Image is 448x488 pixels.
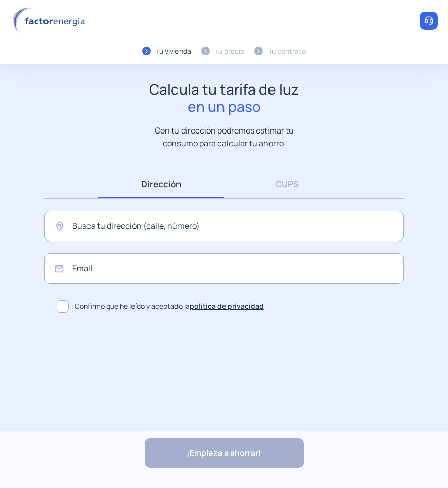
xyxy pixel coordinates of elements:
h1: Calcula tu tarifa de luz [149,81,299,115]
div: Tu vivienda [156,46,191,57]
a: CUPS [224,169,350,198]
a: Dirección [98,169,224,198]
div: Tu contrato [268,46,306,57]
div: Tu precio [215,46,244,57]
span: Confirmo que he leído y aceptado la [75,301,264,312]
a: política de privacidad [190,301,264,311]
p: Con tu dirección podremos estimar tu consumo para calcular tu ahorro. [145,124,304,149]
img: llamar [424,16,434,26]
span: en un paso [149,98,299,115]
img: logo factor [10,7,91,35]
